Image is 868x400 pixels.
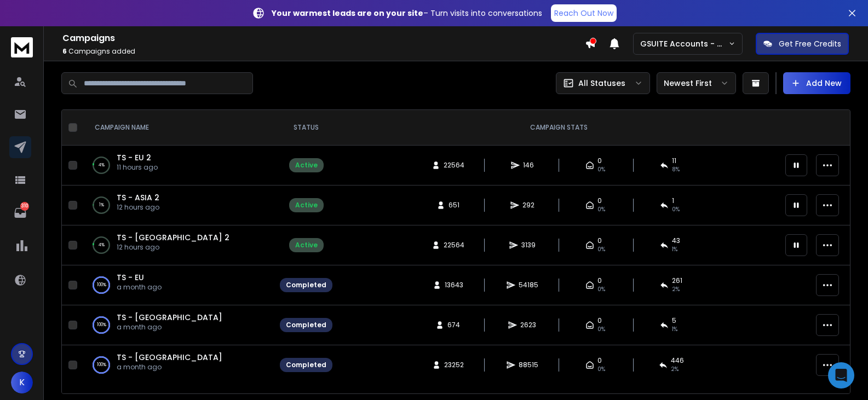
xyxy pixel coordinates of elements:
p: 11 hours ago [117,163,158,172]
p: 100 % [97,360,106,370]
td: 100%TS - [GEOGRAPHIC_DATA]a month ago [82,305,273,345]
th: CAMPAIGN NAME [82,110,273,146]
p: a month ago [117,283,162,292]
p: 100 % [97,320,106,331]
span: 0 [597,156,602,165]
span: 261 [672,276,682,285]
span: 2623 [520,321,536,329]
span: 0% [597,325,605,334]
a: TS - [GEOGRAPHIC_DATA] 2 [117,232,229,243]
a: 310 [9,202,31,224]
span: 54185 [519,281,538,289]
span: 0% [597,205,605,214]
p: Get Free Credits [779,38,841,49]
span: 1 [672,196,674,205]
button: K [11,372,33,393]
span: 6 [62,47,67,56]
span: 13643 [445,281,463,289]
p: Campaigns added [62,47,585,56]
p: GSUITE Accounts - YC outreach [640,38,728,49]
p: a month ago [117,363,222,372]
p: 12 hours ago [117,203,159,212]
span: 22564 [444,161,464,170]
span: 0 % [672,205,680,214]
span: 292 [522,201,534,210]
span: 0 [597,356,602,365]
span: 1 % [672,325,677,334]
td: 100%TS - [GEOGRAPHIC_DATA]a month ago [82,345,273,385]
span: 88515 [519,361,538,369]
button: Newest First [657,72,736,94]
a: TS - EU 2 [117,152,151,163]
a: TS - EU [117,272,144,283]
span: 0% [597,365,605,374]
th: STATUS [273,110,339,146]
span: 0% [597,245,605,254]
p: 12 hours ago [117,243,229,252]
span: 446 [671,356,684,365]
span: 1 % [672,245,677,254]
a: Reach Out Now [551,4,617,22]
span: 43 [672,236,680,245]
span: 11 [672,156,676,165]
strong: Your warmest leads are on your site [272,8,423,19]
div: Open Intercom Messenger [828,362,854,389]
div: Active [295,161,318,170]
p: 4 % [99,160,105,171]
td: 4%TS - [GEOGRAPHIC_DATA] 212 hours ago [82,225,273,265]
div: Active [295,201,318,210]
span: 0 [597,276,602,285]
span: 0 [597,236,602,245]
a: TS - ASIA 2 [117,192,159,203]
p: – Turn visits into conversations [272,8,542,19]
button: Add New [783,72,850,94]
span: 0 [597,196,602,205]
div: Completed [286,281,326,289]
span: 8 % [672,165,680,174]
a: TS - [GEOGRAPHIC_DATA] [117,312,222,323]
span: 651 [449,201,459,210]
img: logo [11,37,33,57]
div: Active [295,241,318,250]
a: TS - [GEOGRAPHIC_DATA] [117,352,222,363]
h1: Campaigns [62,32,585,45]
span: 0% [597,165,605,174]
p: All Statuses [578,78,625,89]
span: 146 [523,161,534,170]
div: Completed [286,321,326,329]
span: 23252 [444,361,464,369]
div: Completed [286,361,326,369]
span: 5 [672,316,676,325]
p: a month ago [117,323,222,332]
th: CAMPAIGN STATS [339,110,779,146]
span: 22564 [444,241,464,250]
p: 1 % [99,200,104,211]
p: 4 % [99,240,105,251]
p: 100 % [97,280,106,291]
p: Reach Out Now [554,8,613,19]
button: Get Free Credits [756,33,849,55]
p: 310 [20,202,29,211]
span: 0 [597,316,602,325]
span: 0% [597,285,605,294]
span: 2 % [672,285,680,294]
td: 1%TS - ASIA 212 hours ago [82,185,273,225]
td: 4%TS - EU 211 hours ago [82,146,273,185]
span: 2 % [671,365,679,374]
span: 3139 [521,241,536,250]
span: 674 [447,321,460,329]
td: 100%TS - EUa month ago [82,265,273,305]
